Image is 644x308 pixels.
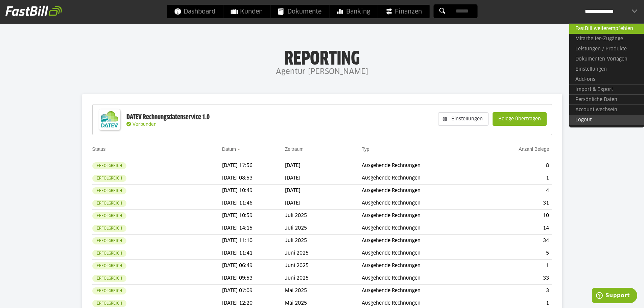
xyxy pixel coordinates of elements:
td: Juni 2025 [285,247,362,260]
span: Dokumente [278,5,321,18]
td: 3 [483,285,552,297]
td: [DATE] 11:46 [222,197,285,210]
td: 33 [483,272,552,285]
iframe: Öffnet ein Widget, in dem Sie weitere Informationen finden [592,288,637,305]
a: Status [92,146,106,152]
td: Ausgehende Rechnungen [362,172,483,185]
sl-badge: Erfolgreich [92,275,126,282]
td: [DATE] [285,172,362,185]
td: Mai 2025 [285,285,362,297]
a: Datum [222,146,236,152]
td: Juni 2025 [285,272,362,285]
a: Einstellungen [569,64,644,74]
td: [DATE] [285,160,362,172]
sl-badge: Erfolgreich [92,237,126,244]
td: [DATE] 09:53 [222,272,285,285]
sl-badge: Erfolgreich [92,212,126,219]
td: [DATE] [285,185,362,197]
sl-badge: Erfolgreich [92,175,126,182]
td: Ausgehende Rechnungen [362,235,483,247]
a: Logout [569,115,644,125]
a: Anzahl Belege [519,146,549,152]
sl-button: Belege übertragen [493,112,547,126]
a: Kunden [223,5,270,18]
a: FastBill weiterempfehlen [569,23,644,34]
td: 1 [483,172,552,185]
td: 8 [483,160,552,172]
img: fastbill_logo_white.png [5,5,62,16]
a: Leistungen / Produkte [569,44,644,54]
td: 14 [483,222,552,235]
td: Ausgehende Rechnungen [362,272,483,285]
td: Juli 2025 [285,222,362,235]
span: Dashboard [174,5,215,18]
td: [DATE] 07:09 [222,285,285,297]
td: Ausgehende Rechnungen [362,160,483,172]
a: Import & Export [569,84,644,95]
td: [DATE] 08:53 [222,172,285,185]
a: Banking [329,5,378,18]
sl-badge: Erfolgreich [92,200,126,207]
td: Juli 2025 [285,210,362,222]
td: 31 [483,197,552,210]
sl-button: Einstellungen [438,112,488,126]
td: Ausgehende Rechnungen [362,285,483,297]
h1: Reporting [68,48,576,65]
img: DATEV-Datenservice Logo [96,106,123,133]
td: 4 [483,185,552,197]
span: Verbunden [133,122,157,127]
td: Ausgehende Rechnungen [362,197,483,210]
td: [DATE] 10:49 [222,185,285,197]
img: sort_desc.gif [237,149,242,150]
sl-badge: Erfolgreich [92,225,126,232]
td: Ausgehende Rechnungen [362,222,483,235]
a: Dokumenten-Vorlagen [569,54,644,64]
td: 10 [483,210,552,222]
a: Account wechseln [569,104,644,115]
td: [DATE] 11:41 [222,247,285,260]
td: [DATE] [285,197,362,210]
td: Ausgehende Rechnungen [362,247,483,260]
td: [DATE] 10:59 [222,210,285,222]
sl-badge: Erfolgreich [92,262,126,269]
td: 34 [483,235,552,247]
a: Mitarbeiter-Zugänge [569,34,644,44]
td: [DATE] 14:15 [222,222,285,235]
a: Persönliche Daten [569,94,644,105]
td: Ausgehende Rechnungen [362,260,483,272]
a: Dashboard [167,5,223,18]
td: 1 [483,260,552,272]
a: Finanzen [378,5,429,18]
span: Kunden [231,5,263,18]
td: [DATE] 06:49 [222,260,285,272]
td: Ausgehende Rechnungen [362,210,483,222]
sl-badge: Erfolgreich [92,287,126,294]
td: [DATE] 17:56 [222,160,285,172]
a: Zeitraum [285,146,304,152]
td: Juli 2025 [285,235,362,247]
sl-badge: Erfolgreich [92,250,126,257]
sl-badge: Erfolgreich [92,187,126,194]
sl-badge: Erfolgreich [92,162,126,169]
a: Typ [362,146,369,152]
td: [DATE] 11:10 [222,235,285,247]
div: DATEV Rechnungsdatenservice 1.0 [126,113,210,122]
td: Ausgehende Rechnungen [362,185,483,197]
sl-badge: Erfolgreich [92,300,126,307]
a: Dokumente [270,5,329,18]
span: Banking [337,5,370,18]
span: Finanzen [385,5,422,18]
td: Juni 2025 [285,260,362,272]
a: Add-ons [569,74,644,85]
td: 5 [483,247,552,260]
